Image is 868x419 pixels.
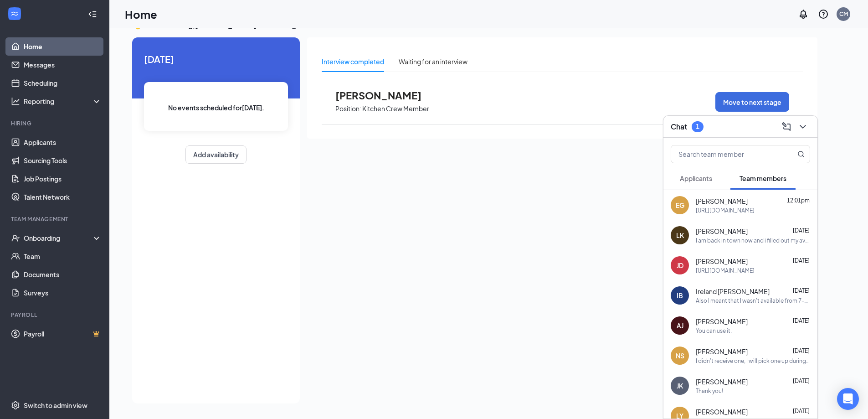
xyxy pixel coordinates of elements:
span: [PERSON_NAME] [696,317,748,326]
span: [DATE] [793,347,810,354]
svg: Analysis [11,97,20,106]
span: [PERSON_NAME] [696,347,748,356]
svg: ChevronDown [797,121,808,132]
a: Talent Network [24,188,102,206]
svg: Notifications [798,9,809,20]
span: No events scheduled for [DATE] . [168,103,264,113]
div: Onboarding [24,233,94,243]
div: Open Intercom Messenger [837,388,859,410]
svg: Collapse [88,10,97,19]
svg: UserCheck [11,233,20,243]
span: Applicants [680,174,712,182]
svg: Settings [11,401,20,410]
div: JD [677,261,683,270]
div: LK [676,231,684,240]
span: [PERSON_NAME] [696,227,748,236]
div: Interview completed [322,57,384,67]
a: Surveys [24,284,102,302]
span: [DATE] [793,257,810,264]
a: Scheduling [24,74,102,92]
a: PayrollCrown [24,325,102,343]
a: Home [24,37,102,56]
div: I am back in town now and i filled out my availability so i am ready to watch the video when you ... [696,237,810,244]
svg: QuestionInfo [818,9,829,20]
svg: WorkstreamLogo [10,9,19,18]
h1: Home [125,6,157,22]
span: [DATE] [793,408,810,414]
div: [URL][DOMAIN_NAME] [696,267,755,274]
div: Switch to admin view [24,401,87,410]
input: Search team member [671,145,779,163]
span: Team members [740,174,786,182]
a: Documents [24,265,102,284]
button: Move to next stage [715,92,789,112]
div: Payroll [11,311,100,319]
a: Team [24,247,102,265]
span: [PERSON_NAME] [696,257,748,266]
div: NS [676,351,684,360]
span: [DATE] [793,378,810,384]
p: Kitchen Crew Member [362,104,429,113]
svg: MagnifyingGlass [797,150,805,158]
a: Sourcing Tools [24,151,102,170]
button: Add availability [185,145,247,164]
span: [DATE] [793,227,810,234]
span: 12:01pm [787,197,810,204]
div: EG [676,201,684,210]
a: Messages [24,56,102,74]
a: Applicants [24,133,102,151]
div: You can use it. [696,327,732,335]
div: Thank you! [696,387,723,395]
span: [DATE] [793,287,810,294]
h3: Chat [671,122,687,132]
div: Hiring [11,119,100,127]
span: [PERSON_NAME] [696,377,748,386]
div: 1 [696,123,699,130]
p: Position: [335,104,361,113]
div: CM [839,10,848,18]
div: AJ [677,321,683,330]
div: Waiting for an interview [399,57,467,67]
div: Team Management [11,215,100,223]
div: Also I meant that I wasn't available from 7-3, sorry [696,297,810,305]
svg: ComposeMessage [781,121,792,132]
span: [PERSON_NAME] [696,197,748,206]
span: [DATE] [793,317,810,324]
span: [DATE] [144,52,288,66]
span: Ireland [PERSON_NAME] [696,287,770,296]
div: Reporting [24,97,102,106]
a: Job Postings [24,170,102,188]
button: ChevronDown [796,119,810,134]
div: IB [677,291,683,300]
span: [PERSON_NAME] [696,407,748,416]
div: [URL][DOMAIN_NAME] [696,207,755,214]
div: I didn't receive one, I will pick one up during my shift [DATE] [696,357,810,365]
div: JK [677,381,683,390]
span: [PERSON_NAME] [335,89,436,101]
button: ComposeMessage [779,119,794,134]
